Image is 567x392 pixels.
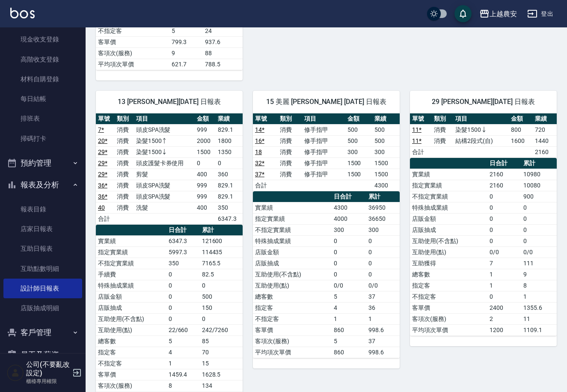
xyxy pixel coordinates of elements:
td: 互助使用(不含點) [410,235,487,246]
td: 結構2段式(自) [453,135,509,146]
td: 客項次(服務) [96,380,166,391]
td: 剪髮 [134,169,195,180]
td: 實業績 [253,202,332,213]
td: 1350 [216,146,243,157]
th: 金額 [509,113,533,125]
td: 1600 [509,135,533,146]
th: 項目 [134,113,195,125]
th: 業績 [533,113,557,125]
td: 0 [487,191,522,202]
td: 829.1 [216,124,243,135]
td: 500 [200,291,243,302]
td: 82.5 [200,269,243,280]
a: 報表目錄 [3,199,82,219]
td: 修手指甲 [302,169,345,180]
td: 消費 [115,124,134,135]
td: 客單價 [253,324,332,336]
th: 單號 [253,113,278,125]
td: 頭皮護髮卡券使用 [134,157,195,169]
table: a dense table [253,191,400,358]
td: 總客數 [410,269,487,280]
th: 項目 [302,113,345,125]
td: 0/0 [487,246,522,258]
td: 15 [200,358,243,369]
td: 平均項次單價 [96,59,169,70]
td: 0 [366,235,400,246]
td: 4300 [332,202,366,213]
td: 4 [166,347,200,358]
td: 實業績 [410,169,487,180]
td: 0 [487,235,522,246]
td: 1800 [216,135,243,146]
td: 1500 [372,169,400,180]
td: 300 [332,224,366,235]
td: 999 [195,124,216,135]
td: 消費 [278,124,303,135]
span: 13 [PERSON_NAME][DATE] 日報表 [106,98,232,106]
td: 修手指甲 [302,135,345,146]
td: 2000 [195,135,216,146]
td: 染髮1500↑ [134,135,195,146]
td: 720 [533,124,557,135]
td: 0 [166,291,200,302]
td: 總客數 [96,336,166,347]
td: 5 [169,25,203,36]
td: 消費 [432,124,454,135]
td: 2160 [487,180,522,191]
td: 0 [487,213,522,224]
td: 0 [487,202,522,213]
td: 客項次(服務) [410,313,487,324]
td: 1440 [533,135,557,146]
td: 0/0 [332,280,366,291]
td: 互助使用(點) [96,324,166,336]
td: 2400 [487,302,522,313]
th: 業績 [372,113,400,125]
button: 員工及薪資 [3,344,82,366]
td: 不指定實業績 [410,191,487,202]
a: 排班表 [3,109,82,128]
td: 9 [169,48,203,59]
td: 指定實業績 [96,246,166,258]
td: 0 [487,291,522,302]
td: 37 [366,291,400,302]
th: 金額 [345,113,373,125]
td: 400 [195,169,216,180]
th: 日合計 [487,158,522,169]
th: 單號 [410,113,432,125]
td: 修手指甲 [302,157,345,169]
th: 日合計 [166,225,200,236]
td: 400 [195,202,216,213]
td: 頭皮SPA洗髮 [134,124,195,135]
a: 掃碼打卡 [3,129,82,148]
td: 消費 [115,191,134,202]
td: 不指定客 [253,313,332,324]
td: 消費 [432,135,454,146]
th: 類別 [432,113,454,125]
td: 0 [521,224,557,235]
td: 1459.4 [166,369,200,380]
td: 總客數 [253,291,332,302]
table: a dense table [410,158,557,336]
td: 消費 [115,157,134,169]
td: 消費 [278,157,303,169]
td: 70 [200,347,243,358]
a: 材料自購登錄 [3,69,82,89]
h5: 公司(不要亂改設定) [26,360,70,377]
td: 1500 [372,157,400,169]
td: 店販抽成 [410,224,487,235]
td: 5 [166,336,200,347]
td: 36650 [366,213,400,224]
td: 指定客 [253,302,332,313]
td: 860 [332,324,366,336]
td: 0 [166,313,200,324]
td: 消費 [278,169,303,180]
a: 店販抽成明細 [3,298,82,318]
td: 999 [195,191,216,202]
td: 121600 [200,235,243,246]
td: 300 [345,146,373,157]
td: 消費 [278,135,303,146]
td: 0 [487,224,522,235]
td: 平均項次單價 [410,324,487,336]
table: a dense table [410,113,557,158]
td: 指定客 [96,347,166,358]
